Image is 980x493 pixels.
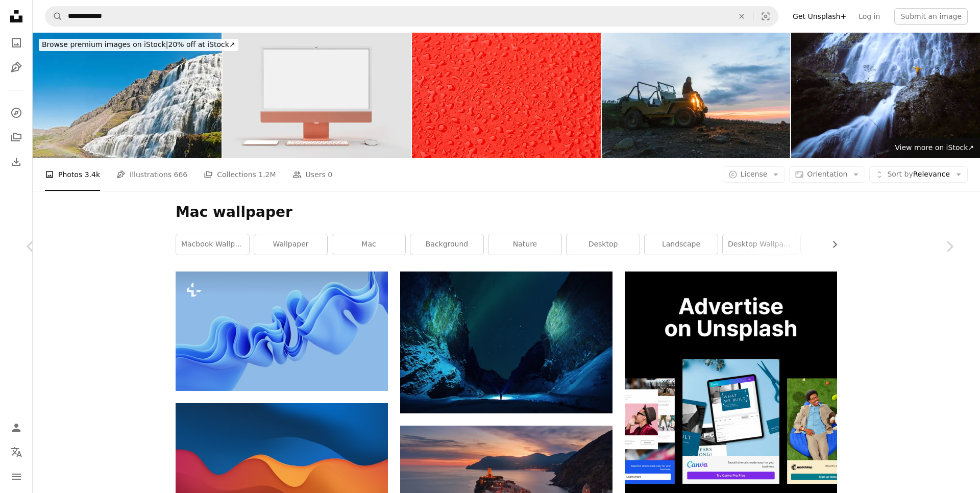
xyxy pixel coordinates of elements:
a: Explore [6,103,27,123]
a: View more on iStock↗ [889,138,980,158]
button: Visual search [753,7,778,26]
a: landscape [645,234,718,255]
h1: Mac wallpaper [176,203,837,221]
span: 666 [174,169,188,180]
a: Log in / Sign up [6,417,27,438]
a: background [410,234,483,255]
img: file-1635990755334-4bfd90f37242image [625,272,837,484]
a: Users 0 [292,158,333,191]
img: Raindrops background Red surface covered with water drops condensation texture [412,33,601,158]
span: 1.2M [258,169,276,180]
a: Illustrations [6,57,27,78]
button: Orientation [789,166,865,183]
a: a blue and orange background with wavy shapes [176,469,388,478]
img: Ordu Çaglayan Selalesi [791,33,980,158]
button: License [723,166,786,183]
span: Browse premium images on iStock | [42,40,168,48]
a: Next [919,198,980,295]
a: macbook wallpaper [176,234,249,255]
div: 20% off at iStock ↗ [39,39,238,51]
button: Language [6,442,27,462]
button: Search Unsplash [45,7,63,26]
a: desktop [567,234,640,255]
button: Menu [6,466,27,487]
span: Sort by [887,170,913,178]
a: Get Unsplash+ [787,8,852,24]
a: 3d render, abstract modern blue background, folded ribbons macro, fashion wallpaper with wavy lay... [176,327,388,336]
span: 0 [328,169,332,180]
span: Relevance [887,169,950,180]
a: nature [488,234,561,255]
img: Scenic view of woman sitting on old fashioned SUV near Merapi volcano at sunrise [602,33,791,158]
a: Log in [852,8,886,24]
a: Download History [6,152,27,172]
a: mac [332,234,405,255]
button: Submit an image [894,8,968,24]
a: Illustrations 666 [116,158,187,191]
a: Browse premium images on iStock|20% off at iStock↗ [33,33,244,57]
form: Find visuals sitewide [45,6,778,27]
span: Orientation [807,170,847,178]
button: Clear [730,7,753,26]
img: northern lights [400,272,612,413]
a: northern lights [400,338,612,347]
a: Collections 1.2M [204,158,276,191]
img: 3d render, abstract modern blue background, folded ribbons macro, fashion wallpaper with wavy lay... [176,272,388,391]
button: scroll list to the right [825,234,837,255]
button: Sort byRelevance [869,166,968,183]
a: Collections [6,127,27,147]
a: color [801,234,874,255]
a: wallpaper [254,234,327,255]
span: View more on iStock ↗ [895,143,974,152]
img: Monitor iMac 24 mockup Template For presentation branding, corporate identity, advertising, brand... [223,33,411,158]
a: Photos [6,33,27,53]
a: desktop wallpaper [723,234,796,255]
img: Magnificent cascade rainbow child Dynjandi Iceland panorama [33,33,222,158]
span: License [741,170,768,178]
